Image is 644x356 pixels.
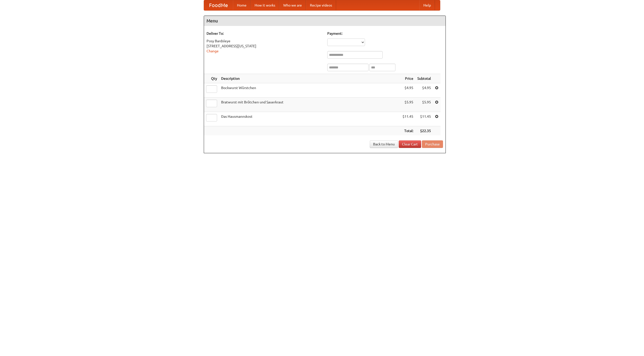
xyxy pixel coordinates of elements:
[219,112,400,126] td: Das Hausmannskost
[400,98,415,112] td: $5.95
[207,31,322,36] h5: Deliver To:
[415,83,433,98] td: $4.95
[415,98,433,112] td: $5.95
[370,140,398,148] a: Back to Menu
[306,0,336,10] a: Recipe videos
[415,112,433,126] td: $11.45
[204,16,446,26] h4: Menu
[415,74,433,83] th: Subtotal
[419,0,435,10] a: Help
[400,112,415,126] td: $11.45
[327,31,443,36] h5: Payment:
[204,74,219,83] th: Qty
[400,83,415,98] td: $4.95
[279,0,306,10] a: Who we are
[233,0,251,10] a: Home
[219,83,400,98] td: Bockwurst Würstchen
[207,49,219,53] a: Change
[207,38,322,44] div: Posy Bardsleye
[399,140,421,148] a: Clear Cart
[219,98,400,112] td: Bratwurst mit Brötchen und Sauerkraut
[415,126,433,136] th: $22.35
[204,0,233,10] a: FoodMe
[219,74,400,83] th: Description
[422,140,443,148] button: Purchase
[207,44,322,49] div: [STREET_ADDRESS][US_STATE]
[251,0,279,10] a: How it works
[400,74,415,83] th: Price
[400,126,415,136] th: Total:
